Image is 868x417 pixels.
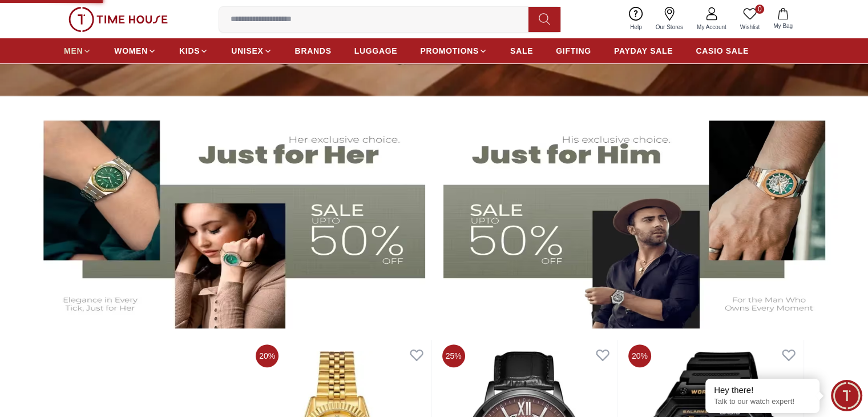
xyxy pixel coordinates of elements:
[64,41,91,61] a: MEN
[769,22,797,30] span: My Bag
[231,41,272,61] a: UNISEX
[114,41,156,61] a: WOMEN
[696,41,749,61] a: CASIO SALE
[651,23,688,31] span: Our Stores
[649,5,690,34] a: Our Stores
[733,5,766,34] a: 0Wishlist
[420,41,487,61] a: PROMOTIONS
[64,45,83,57] span: MEN
[755,5,764,14] span: 0
[27,107,425,328] img: Women's Watches Banner
[623,5,649,34] a: Help
[831,380,862,411] div: Chat Widget
[510,45,533,57] span: SALE
[614,45,673,57] span: PAYDAY SALE
[68,7,168,32] img: ...
[625,23,647,31] span: Help
[443,107,841,328] img: Men's Watches Banner
[354,41,398,61] a: LUGGAGE
[179,41,208,61] a: KIDS
[354,45,398,57] span: LUGGAGE
[420,45,479,57] span: PROMOTIONS
[556,45,591,57] span: GIFTING
[614,41,673,61] a: PAYDAY SALE
[696,45,749,57] span: CASIO SALE
[714,397,811,407] p: Talk to our watch expert!
[736,23,764,31] span: Wishlist
[295,45,332,57] span: BRANDS
[510,41,533,61] a: SALE
[692,23,731,31] span: My Account
[295,41,332,61] a: BRANDS
[766,6,800,33] button: My Bag
[442,344,465,367] span: 25%
[231,45,263,57] span: UNISEX
[714,384,811,396] div: Hey there!
[556,41,591,61] a: GIFTING
[628,344,651,367] span: 20%
[114,45,148,57] span: WOMEN
[179,45,200,57] span: KIDS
